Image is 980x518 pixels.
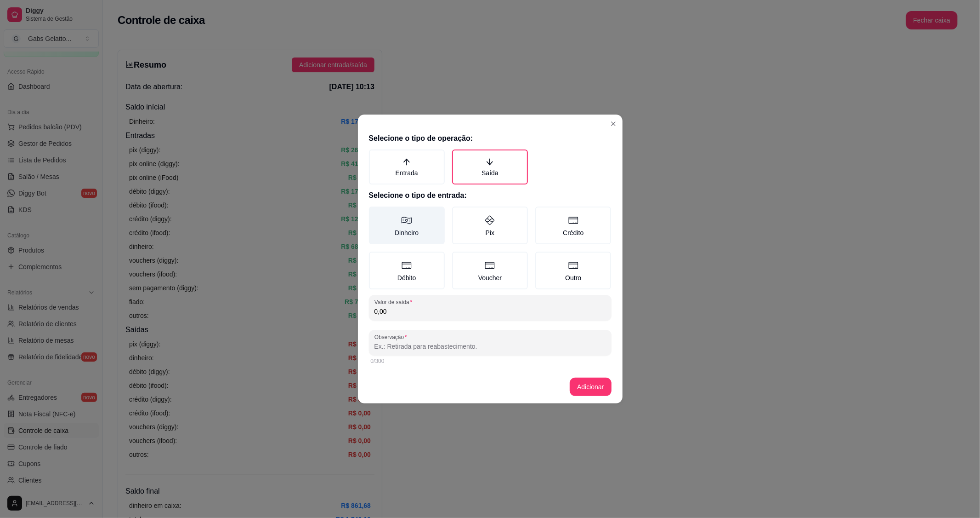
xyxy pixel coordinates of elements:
input: Observação [374,342,606,351]
button: Adicionar [570,378,611,396]
h2: Selecione o tipo de operação: [369,133,612,144]
label: Pix [452,207,528,244]
span: arrow-up [402,158,411,166]
label: Saída [452,150,528,184]
input: Valor de saída [374,307,606,316]
span: arrow-down [486,158,494,166]
label: Valor de saída [374,298,415,306]
label: Dinheiro [369,207,445,244]
label: Débito [369,252,445,289]
h2: Selecione o tipo de entrada: [369,190,612,201]
label: Crédito [535,207,611,244]
label: Voucher [452,252,528,289]
label: Observação [374,333,410,341]
label: Entrada [369,150,445,184]
button: Close [606,116,621,131]
div: 0/300 [371,357,610,365]
label: Outro [535,252,611,289]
